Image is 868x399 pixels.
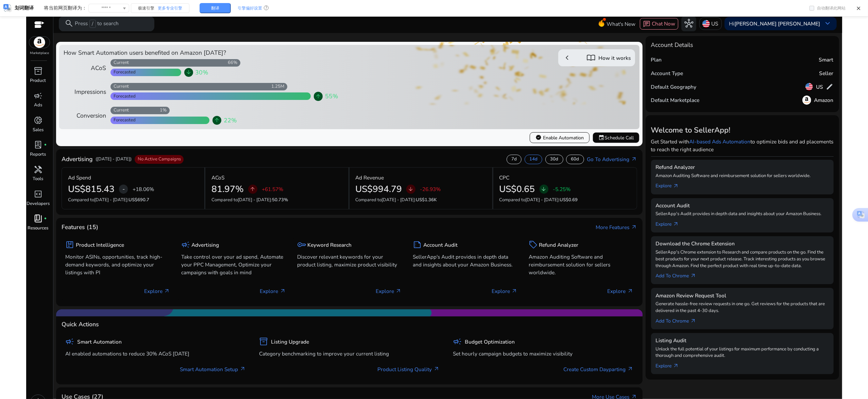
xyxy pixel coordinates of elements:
p: 30d [550,156,558,162]
span: sell [529,240,538,249]
p: Compared to : [499,197,631,204]
img: us.svg [805,83,813,90]
h4: How Smart Automation users benefited on Amazon [DATE]? [64,49,346,56]
span: campaign [65,337,74,346]
a: Go To Advertisingarrow_outward [587,155,637,163]
p: 14d [529,156,538,162]
span: arrow_outward [631,224,637,230]
p: Reports [30,151,46,158]
h5: Amazon Review Request Tool [656,293,829,299]
span: package [65,240,74,249]
span: chevron_left [563,53,572,62]
h2: US$994.79 [355,184,402,195]
span: What's New [607,18,635,30]
a: campaignAds [26,90,50,114]
h5: Product Intelligence [76,242,124,248]
h5: US [816,84,823,90]
p: Resources [28,225,49,232]
h4: Quick Actions [62,321,99,328]
p: Ads [34,102,42,109]
span: 55% [325,92,338,101]
span: arrow_outward [511,288,517,294]
h4: Advertising [62,156,92,163]
div: Forecasted [110,93,136,100]
h5: Download the Chrome Extension [656,241,829,247]
span: arrow_outward [280,288,286,294]
div: Conversion [64,111,106,120]
a: code_blocksDevelopers [26,188,50,213]
span: US$0.69 [560,197,578,203]
span: fiber_manual_record [44,217,47,220]
span: 22% [224,116,237,125]
span: fiber_manual_record [44,143,47,146]
p: 7d [511,156,517,162]
span: key [297,240,306,249]
span: arrow_outward [395,288,402,294]
a: donut_smallSales [26,115,50,139]
span: Chat Now [652,20,675,27]
span: campaign [34,91,42,100]
p: Explore [260,287,286,295]
span: 30% [195,68,208,77]
b: [PERSON_NAME] [PERSON_NAME] [735,20,820,27]
p: Unlock the full potential of your listings for maximum performance by conducting a thorough and c... [656,346,829,360]
p: Monitor ASINs, opportunities, track high-demand keywords, and optimize your listings with PI [65,253,170,276]
div: Current [110,84,129,90]
h2: 81.97% [211,184,244,195]
p: ([DATE] - [DATE]) [96,156,132,163]
span: arrow_outward [690,318,696,324]
span: US$690.7 [129,197,149,203]
span: hub [684,19,693,28]
span: arrow_outward [631,156,637,162]
span: book_4 [34,214,42,223]
p: Product [30,77,46,84]
span: arrow_outward [673,183,679,189]
span: arrow_upward [214,117,220,123]
p: Get Started with to optimize bids and ad placements to reach the right audience [651,138,834,153]
div: Current [110,107,129,114]
span: / [89,20,96,28]
p: Explore [492,287,517,295]
span: arrow_upward [315,93,321,100]
span: arrow_outward [164,288,170,294]
p: Sales [33,127,44,134]
p: Compared to : [68,197,199,204]
span: keyboard_arrow_down [823,19,832,28]
h5: How it works [598,55,631,61]
a: More Featuresarrow_outward [596,223,637,231]
h5: Account Audit [656,203,829,209]
div: 66% [228,60,240,66]
p: US [712,18,718,30]
button: hub [681,16,696,31]
h4: Features (15) [62,224,98,231]
p: Hi [729,21,820,26]
span: handyman [34,165,42,174]
a: Add To Chrome [656,269,702,280]
span: verified [535,135,542,141]
h2: US$0.65 [499,184,535,195]
span: [DATE] - [DATE] [238,197,271,203]
span: donut_small [34,116,42,125]
a: Create Custom Dayparting [564,365,633,373]
span: lab_profile [34,140,42,149]
a: book_4fiber_manual_recordResources [26,213,50,237]
p: Discover relevant keywords for your product listing, maximize product visibility [297,253,402,268]
p: Ad Revenue [355,174,384,181]
p: SellerApp's Audit provides in depth data and insights about your Amazon Business. [413,253,517,268]
a: AI-based Ads Automation [690,138,751,145]
h2: US$815.43 [68,184,115,195]
h5: Listing Audit [656,337,829,344]
span: No Active Campaigns [138,156,181,162]
p: +18.06% [133,187,154,192]
div: Current [110,60,129,66]
span: chat [643,20,650,28]
p: -26.93% [420,187,441,192]
div: Impressions [64,87,106,96]
p: Compared to : [211,197,342,204]
p: Ad Spend [68,174,91,181]
p: CPC [499,174,509,181]
span: 50.73% [272,197,288,203]
p: Compared to : [355,197,486,204]
div: 1.25M [272,84,288,90]
p: Explore [376,287,402,295]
